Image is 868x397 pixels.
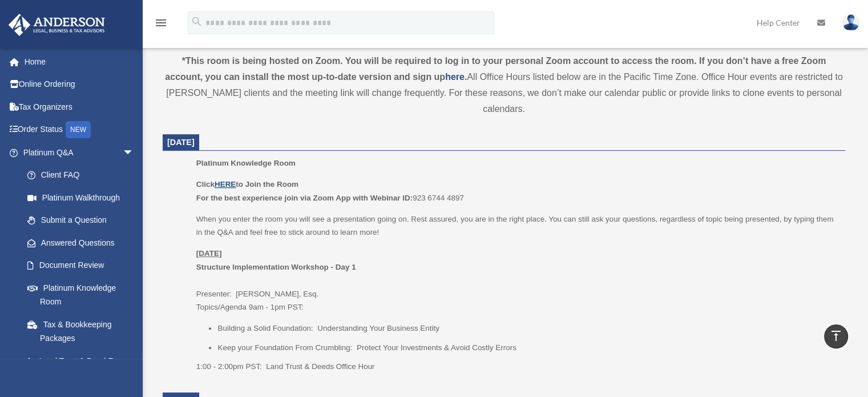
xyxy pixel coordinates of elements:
strong: . [465,72,467,82]
u: [DATE] [196,249,222,258]
a: Tax & Bookkeeping Packages [16,313,151,350]
i: vertical_align_top [829,329,843,343]
b: Click to Join the Room [196,180,298,189]
span: [DATE] [167,138,195,147]
img: Anderson Advisors Platinum Portal [5,14,108,36]
a: Platinum Knowledge Room [16,276,146,313]
a: Submit a Question [16,209,151,232]
a: Document Review [16,254,151,277]
b: For the best experience join via Zoom App with Webinar ID: [196,194,413,202]
a: menu [154,20,168,30]
span: arrow_drop_down [123,141,146,165]
i: menu [154,16,168,30]
b: Structure Implementation Workshop - Day 1 [196,263,356,271]
a: Answered Questions [16,231,151,254]
a: Home [8,50,151,73]
a: Online Ordering [8,73,151,96]
p: When you enter the room you will see a presentation going on. Rest assured, you are in the right ... [196,212,837,239]
li: Building a Solid Foundation: Understanding Your Business Entity [217,322,837,335]
a: here [445,72,465,82]
div: NEW [66,121,91,138]
a: Platinum Walkthrough [16,186,151,209]
img: User Pic [842,14,859,31]
div: All Office Hours listed below are in the Pacific Time Zone. Office Hour events are restricted to ... [163,53,845,117]
strong: *This room is being hosted on Zoom. You will be required to log in to your personal Zoom account ... [165,56,826,82]
span: Platinum Knowledge Room [196,159,296,167]
a: Tax Organizers [8,95,151,118]
a: HERE [215,180,236,189]
a: Order StatusNEW [8,118,151,142]
p: Presenter: [PERSON_NAME], Esq. Topics/Agenda 9am - 1pm PST: [196,247,837,314]
a: vertical_align_top [824,324,848,348]
p: 1:00 - 2:00pm PST: Land Trust & Deeds Office Hour [196,360,837,374]
li: Keep your Foundation From Crumbling: Protect Your Investments & Avoid Costly Errors [217,341,837,355]
a: Platinum Q&Aarrow_drop_down [8,141,151,164]
p: 923 6744 4897 [196,178,837,204]
i: search [191,15,203,28]
a: Land Trust & Deed Forum [16,350,151,372]
a: Client FAQ [16,164,151,187]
